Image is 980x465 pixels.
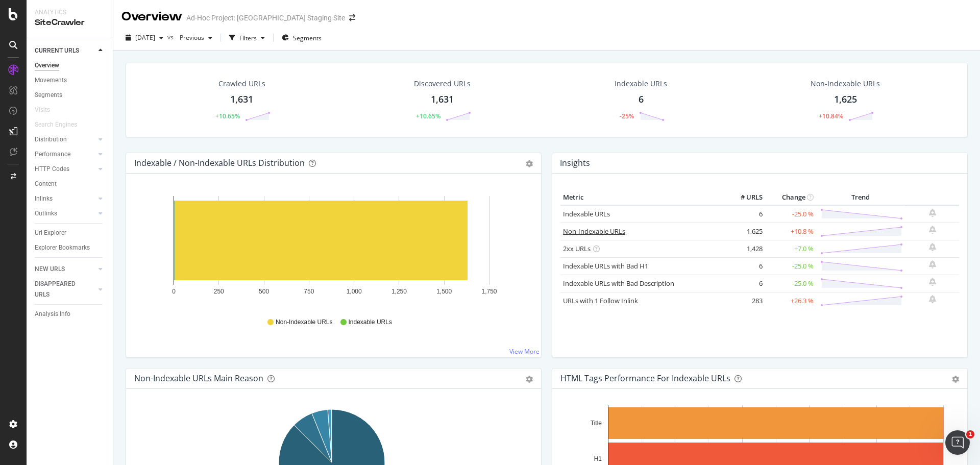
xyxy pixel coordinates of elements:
[35,264,65,275] div: NEW URLS
[834,93,857,106] div: 1,625
[35,193,53,204] div: Inlinks
[35,75,67,86] div: Movements
[724,240,765,257] td: 1,428
[414,79,471,89] div: Discovered URLs
[35,149,95,160] a: Performance
[35,60,59,71] div: Overview
[765,240,816,257] td: +7.0 %
[35,8,105,17] div: Analytics
[35,264,95,275] a: NEW URLS
[765,275,816,292] td: -25.0 %
[215,112,240,120] div: +10.65%
[765,190,816,205] th: Change
[563,244,591,253] a: 2xx URLs
[929,243,936,251] div: bell-plus
[481,288,497,295] text: 1,750
[134,158,305,168] div: Indexable / Non-Indexable URLs Distribution
[35,149,70,160] div: Performance
[135,33,155,42] span: 2025 Sep. 25th
[259,288,269,295] text: 500
[563,227,625,236] a: Non-Indexable URLs
[765,292,816,309] td: +26.3 %
[304,288,314,295] text: 750
[35,279,95,300] a: DISAPPEARED URLS
[239,34,257,42] div: Filters
[526,376,533,383] div: gear
[563,209,610,218] a: Indexable URLs
[349,14,355,21] div: arrow-right-arrow-left
[35,45,95,56] a: CURRENT URLS
[391,288,407,295] text: 1,250
[35,179,57,189] div: Content
[35,105,60,115] a: Visits
[615,79,667,89] div: Indexable URLs
[526,160,533,167] div: gear
[560,156,590,170] h4: Insights
[765,205,816,223] td: -25.0 %
[639,93,644,106] div: 6
[276,318,332,327] span: Non-Indexable URLs
[35,309,70,320] div: Analysis Info
[35,60,106,71] a: Overview
[724,223,765,240] td: 1,625
[563,296,638,305] a: URLs with 1 Follow Inlink
[35,119,87,130] a: Search Engines
[134,190,529,308] svg: A chart.
[811,79,880,89] div: Non-Indexable URLs
[724,257,765,275] td: 6
[35,119,77,130] div: Search Engines
[724,190,765,205] th: # URLS
[765,257,816,275] td: -25.0 %
[35,17,105,29] div: SiteCrawler
[724,205,765,223] td: 6
[929,295,936,303] div: bell-plus
[134,373,263,383] div: Non-Indexable URLs Main Reason
[620,112,634,120] div: -25%
[167,33,176,41] span: vs
[35,208,95,219] a: Outlinks
[35,193,95,204] a: Inlinks
[966,430,974,438] span: 1
[35,134,67,145] div: Distribution
[225,30,269,46] button: Filters
[349,318,392,327] span: Indexable URLs
[929,209,936,217] div: bell-plus
[347,288,362,295] text: 1,000
[293,34,322,42] span: Segments
[35,164,69,175] div: HTTP Codes
[591,420,602,427] text: Title
[214,288,224,295] text: 250
[35,105,50,115] div: Visits
[563,261,648,271] a: Indexable URLs with Bad H1
[509,347,540,356] a: View More
[35,228,106,238] a: Url Explorer
[431,93,454,106] div: 1,631
[186,13,345,23] div: Ad-Hoc Project: [GEOGRAPHIC_DATA] Staging Site
[35,242,106,253] a: Explorer Bookmarks
[35,90,62,101] div: Segments
[952,376,959,383] div: gear
[436,288,452,295] text: 1,500
[35,179,106,189] a: Content
[176,33,204,42] span: Previous
[929,226,936,234] div: bell-plus
[230,93,253,106] div: 1,631
[819,112,843,120] div: +10.84%
[35,75,106,86] a: Movements
[594,455,602,462] text: H1
[765,223,816,240] td: +10.8 %
[35,279,86,300] div: DISAPPEARED URLS
[278,30,326,46] button: Segments
[35,309,106,320] a: Analysis Info
[929,278,936,286] div: bell-plus
[176,30,216,46] button: Previous
[35,134,95,145] a: Distribution
[35,164,95,175] a: HTTP Codes
[816,190,905,205] th: Trend
[560,373,730,383] div: HTML Tags Performance for Indexable URLs
[218,79,265,89] div: Crawled URLs
[563,279,674,288] a: Indexable URLs with Bad Description
[35,242,90,253] div: Explorer Bookmarks
[724,292,765,309] td: 283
